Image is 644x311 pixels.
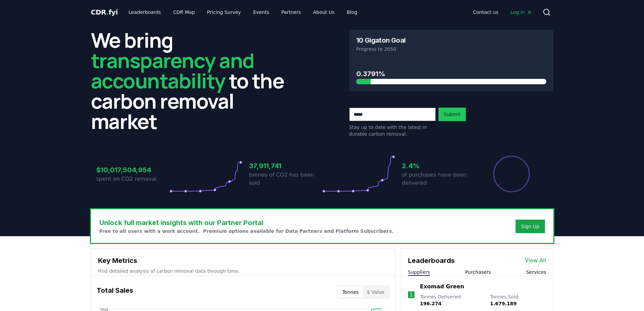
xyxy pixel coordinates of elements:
[99,228,394,235] p: Free to all users with a work account. Premium options available for Data Partners and Platform S...
[98,256,388,266] h3: Key Metrics
[276,6,306,18] a: Partners
[123,6,362,18] nav: Main
[349,124,436,137] p: Stay up to date with the latest in durable carbon removal.
[249,161,322,171] h3: 37,911,741
[468,6,504,18] a: Contact us
[91,30,295,131] h2: We bring to the carbon removal market
[96,175,169,183] p: spent on CO2 removal
[201,6,246,18] a: Pricing Survey
[490,301,517,306] span: 1.679.189
[493,155,530,193] div: Percentage of sales delivered
[420,301,442,306] span: 196.274
[402,161,475,171] h3: 2.4%
[356,46,546,52] p: Progress to 2050
[249,171,322,187] p: tonnes of CO2 has been sold
[409,291,413,299] p: 1
[91,8,118,16] span: CDR fyi
[521,223,539,230] a: Sign Up
[338,287,363,297] button: Tonnes
[341,6,363,18] a: Blog
[106,8,109,16] span: .
[510,9,531,16] span: Log in
[356,37,406,44] h3: 10 Gigaton Goal
[516,220,545,233] button: Sign Up
[438,108,466,121] button: Submit
[420,293,483,307] p: Tonnes Delivered :
[356,69,546,79] h3: 0.3791%
[308,6,340,18] a: About Us
[490,293,546,307] p: Tonnes Sold :
[420,283,464,291] a: Exomad Green
[402,171,475,187] p: of purchases have been delivered
[123,6,166,18] a: Leaderboards
[465,269,491,275] button: Purchasers
[91,46,254,94] span: transparency and accountability
[97,285,133,299] h3: Total Sales
[363,287,388,297] button: $ Value
[408,269,430,275] button: Suppliers
[99,218,394,228] h3: Unlock full market insights with our Partner Portal
[91,7,118,17] a: CDR.fyi
[526,269,546,275] button: Services
[168,6,200,18] a: CDR Map
[525,257,546,265] a: View All
[98,268,388,274] p: Find detailed analysis of carbon removal data through time.
[408,256,455,266] h3: Leaderboards
[505,6,537,18] a: Log in
[468,6,537,18] nav: Main
[248,6,275,18] a: Events
[96,165,169,175] h3: $10,017,504,954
